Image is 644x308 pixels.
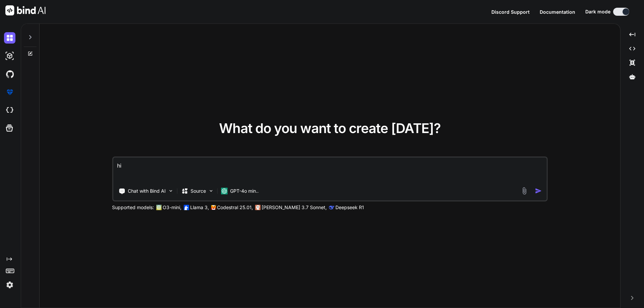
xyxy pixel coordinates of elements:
img: claude [255,205,260,210]
img: premium [4,86,15,98]
span: Discord Support [491,9,530,15]
span: What do you want to create [DATE]? [219,120,441,136]
img: Llama2 [183,205,189,210]
img: Bind AI [5,5,46,15]
img: Mistral-AI [211,205,216,210]
p: Chat with Bind AI [128,188,166,194]
button: Discord Support [491,8,530,15]
img: icon [535,187,542,194]
img: Pick Models [208,188,214,194]
p: GPT-4o min.. [230,188,259,194]
button: Documentation [540,8,575,15]
img: Pick Tools [168,188,173,194]
p: Codestral 25.01, [217,204,253,211]
img: githubDark [4,68,15,80]
img: cloudideIcon [4,105,15,116]
p: [PERSON_NAME] 3.7 Sonnet, [262,204,327,211]
p: Llama 3, [190,204,209,211]
img: settings [4,279,15,291]
textarea: hi [113,158,547,182]
img: claude [329,205,334,210]
img: GPT-4o mini [221,188,227,194]
img: darkChat [4,32,15,44]
p: Deepseek R1 [335,204,364,211]
p: O3-mini, [163,204,181,211]
img: attachment [521,187,528,195]
span: Dark mode [585,8,610,15]
span: Documentation [540,9,575,15]
p: Supported models: [112,204,154,211]
img: darkAi-studio [4,50,15,62]
img: GPT-4 [156,205,161,210]
p: Source [191,188,206,194]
